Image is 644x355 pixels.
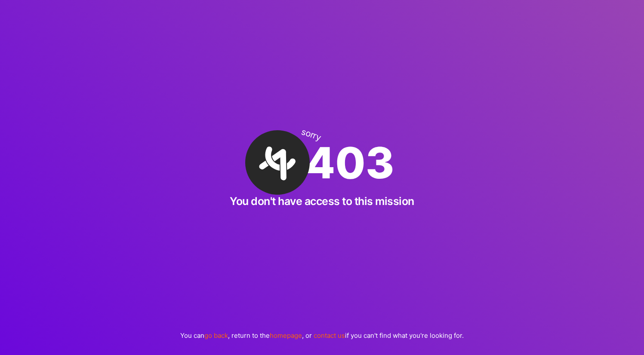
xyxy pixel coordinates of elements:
[204,331,228,340] a: go back
[270,331,302,340] a: homepage
[300,127,322,143] div: sorry
[250,130,394,195] div: 403
[230,195,414,208] h2: You don't have access to this mission
[234,119,321,206] img: A·Team
[314,331,345,340] a: contact us
[180,331,464,340] p: You can , return to the , or if you can't find what you're looking for.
